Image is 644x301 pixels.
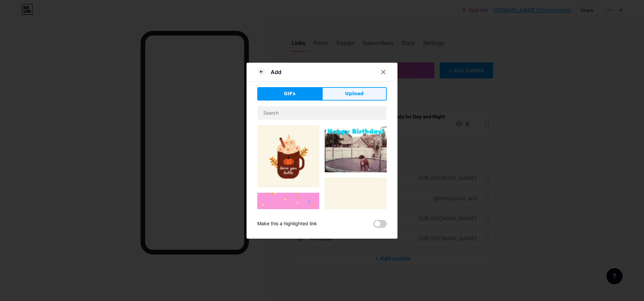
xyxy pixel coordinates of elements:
img: Gihpy [325,178,387,240]
button: Upload [322,87,387,101]
img: Gihpy [257,125,319,187]
div: Make this a highlighted link [257,220,317,228]
input: Search [258,106,386,120]
span: Upload [345,90,364,97]
button: GIFs [257,87,322,101]
span: GIFs [284,90,296,97]
img: Gihpy [257,193,319,255]
img: Gihpy [325,125,387,173]
div: Add [271,68,281,76]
